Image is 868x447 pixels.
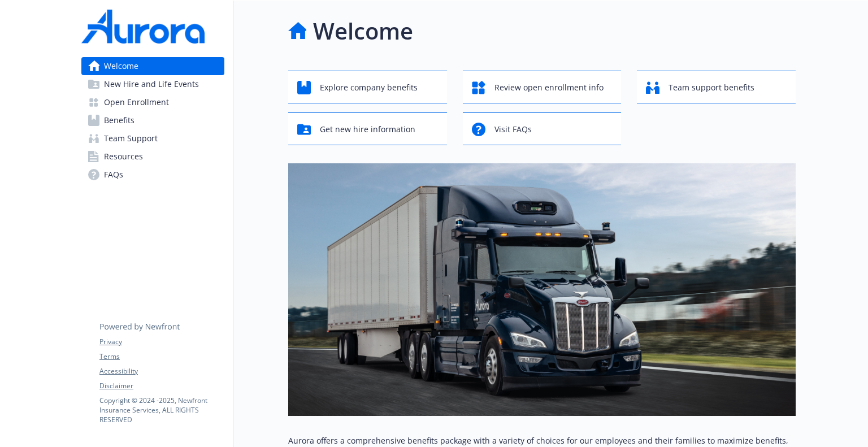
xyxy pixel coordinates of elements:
span: FAQs [104,166,123,184]
span: Review open enrollment info [494,77,604,98]
button: Explore company benefits [288,71,447,103]
a: Terms [99,351,224,362]
a: Benefits [81,111,224,129]
button: Visit FAQs [463,112,622,145]
span: Team support benefits [669,77,754,98]
span: Benefits [104,111,134,129]
p: Copyright © 2024 - 2025 , Newfront Insurance Services, ALL RIGHTS RESERVED [99,396,224,424]
span: Visit FAQs [494,119,532,140]
button: Team support benefits [637,71,796,103]
span: Resources [104,147,143,166]
a: Open Enrollment [81,93,224,111]
span: Explore company benefits [320,77,418,98]
span: New Hire and Life Events [104,75,199,93]
a: Accessibility [99,366,224,376]
a: Team Support [81,129,224,147]
button: Get new hire information [288,112,447,145]
h1: Welcome [313,14,413,48]
span: Welcome [104,57,138,75]
span: Team Support [104,129,158,147]
span: Open Enrollment [104,93,169,111]
a: Resources [81,147,224,166]
a: Welcome [81,57,224,75]
a: Disclaimer [99,381,224,391]
a: Privacy [99,337,224,347]
span: Get new hire information [320,119,415,140]
button: Review open enrollment info [463,71,622,103]
img: overview page banner [288,163,796,416]
a: FAQs [81,166,224,184]
a: New Hire and Life Events [81,75,224,93]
